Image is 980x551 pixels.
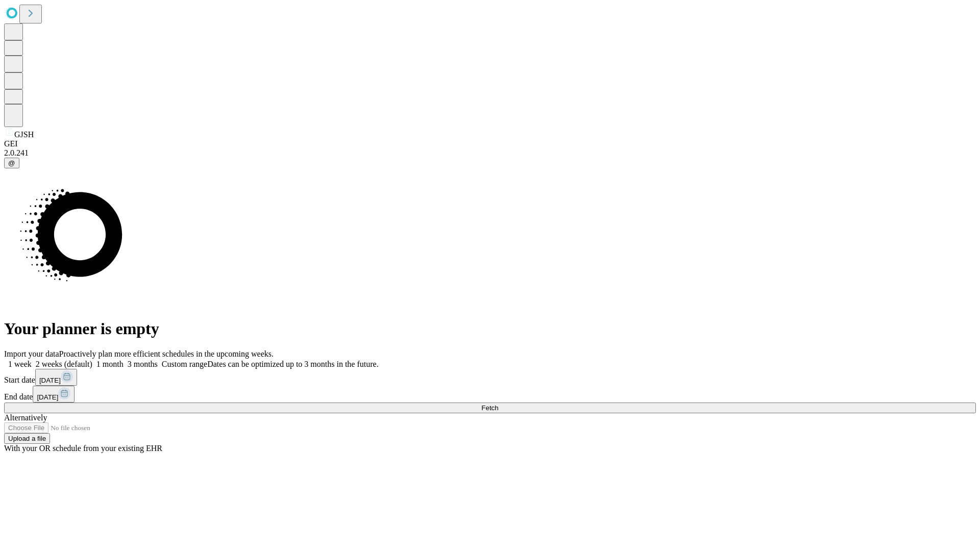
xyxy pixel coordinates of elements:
div: 2.0.241 [4,148,976,158]
div: End date [4,386,976,403]
span: GJSH [14,130,34,139]
span: Proactively plan more efficient schedules in the upcoming weeks. [59,349,274,358]
span: Import your data [4,349,59,358]
span: Dates can be optimized up to 3 months in the future. [207,360,378,368]
button: [DATE] [35,369,77,386]
span: 1 week [8,360,32,368]
div: GEI [4,139,976,148]
button: [DATE] [33,386,75,403]
button: @ [4,158,19,168]
span: 3 months [128,360,158,368]
h1: Your planner is empty [4,319,976,338]
span: [DATE] [39,377,61,384]
button: Upload a file [4,433,50,444]
span: @ [8,159,15,167]
span: Fetch [481,404,498,412]
span: Custom range [162,360,207,368]
button: Fetch [4,403,976,413]
span: [DATE] [37,393,58,401]
span: With your OR schedule from your existing EHR [4,444,162,453]
span: Alternatively [4,413,47,422]
span: 2 weeks (default) [36,360,92,368]
div: Start date [4,369,976,386]
span: 1 month [96,360,124,368]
